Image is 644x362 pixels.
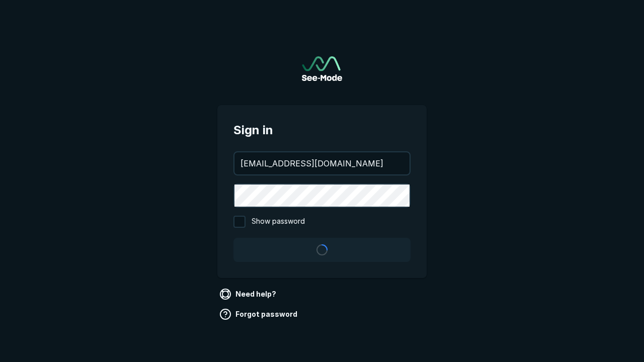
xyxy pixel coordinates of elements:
span: Sign in [233,121,411,139]
span: Show password [252,216,305,228]
input: your@email.com [234,152,410,174]
a: Go to sign in [302,56,342,81]
img: See-Mode Logo [302,56,342,81]
a: Need help? [217,286,280,302]
a: Forgot password [217,306,301,322]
